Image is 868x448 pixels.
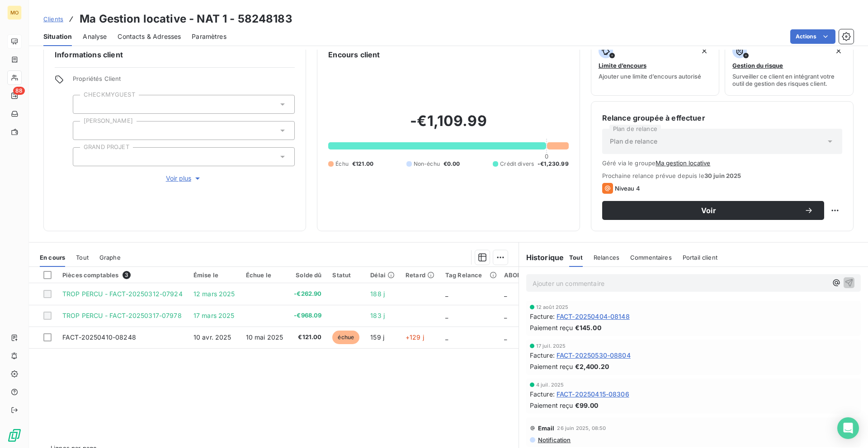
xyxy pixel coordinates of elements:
[406,271,434,279] div: Retard
[683,254,717,261] span: Portail client
[575,401,599,410] span: €99.00
[328,49,380,60] h6: Encours client
[602,201,824,220] button: Voir
[193,312,235,319] span: 17 mars 2025
[166,174,202,183] span: Voir plus
[530,389,555,399] span: Facture :
[443,160,460,168] span: €0.00
[73,173,295,183] button: Voir plus
[445,333,448,341] span: _
[406,333,424,341] span: +129 j
[732,73,846,87] span: Surveiller ce client en intégrant votre outil de gestion des risques client.
[294,271,321,279] div: Solde dû
[332,271,359,279] div: Statut
[732,62,783,69] span: Gestion du risque
[519,252,564,263] h6: Historique
[591,38,720,96] button: Limite d’encoursAjouter une limite d’encours autorisé
[80,126,88,135] input: Ajouter une valeur
[530,401,573,410] span: Paiement reçu
[504,271,573,279] div: ABONNEMENT NEXITY
[538,160,569,168] span: -€1,230.99
[370,312,385,319] span: 183 j
[335,160,349,168] span: Échu
[504,312,507,319] span: _
[80,11,292,27] h3: Ma Gestion locative - NAT 1 - 58248183
[445,271,493,279] div: Tag Relance
[504,290,507,298] span: _
[656,159,710,167] button: Ma gestion locative
[837,417,859,439] div: Open Intercom Messenger
[370,271,395,279] div: Délai
[332,331,359,344] span: échue
[537,436,571,443] span: Notification
[73,75,295,88] span: Propriétés Client
[536,304,569,310] span: 12 août 2025
[538,425,555,432] span: Email
[599,73,701,80] span: Ajouter une limite d’encours autorisé
[352,160,373,168] span: €121.00
[557,425,606,431] span: 26 juin 2025, 08:50
[43,32,72,41] span: Situation
[7,5,22,20] div: MO
[7,428,22,443] img: Logo LeanPay
[790,29,835,44] button: Actions
[193,290,235,298] span: 12 mars 2025
[500,160,534,168] span: Crédit divers
[530,323,573,332] span: Paiement reçu
[602,159,842,167] span: Géré via le groupe
[118,32,181,41] span: Contacts & Adresses
[43,14,63,23] a: Clients
[80,100,88,108] input: Ajouter une valeur
[557,312,630,321] span: FACT-20250404-08148
[445,312,448,319] span: _
[630,254,672,261] span: Commentaires
[55,49,295,60] h6: Informations client
[62,333,136,341] span: FACT-20250410-08248
[246,271,283,279] div: Échue le
[594,254,619,261] span: Relances
[504,333,507,341] span: _
[530,350,555,360] span: Facture :
[294,311,321,320] span: -€968.09
[613,207,804,214] span: Voir
[13,87,25,95] span: 88
[246,333,283,341] span: 10 mai 2025
[76,254,89,261] span: Tout
[62,312,182,319] span: TROP PERCU - FACT-20250317-07978
[294,333,321,342] span: €121.00
[123,271,131,279] span: 3
[294,289,321,299] span: -€262.90
[530,362,573,371] span: Paiement reçu
[536,382,564,387] span: 4 juil. 2025
[192,32,226,41] span: Paramètres
[99,254,121,261] span: Graphe
[40,254,65,261] span: En cours
[62,290,183,298] span: TROP PERCU - FACT-20250312-07924
[62,271,183,279] div: Pièces comptables
[43,15,63,23] span: Clients
[557,389,629,399] span: FACT-20250415-08306
[545,153,548,160] span: 0
[414,160,440,168] span: Non-échu
[83,32,107,41] span: Analyse
[328,112,568,139] h2: -€1,109.99
[704,172,741,179] span: 30 juin 2025
[445,290,448,298] span: _
[599,62,646,69] span: Limite d’encours
[610,137,657,146] span: Plan de relance
[602,112,842,123] h6: Relance groupée à effectuer
[193,333,231,341] span: 10 avr. 2025
[615,185,640,192] span: Niveau 4
[575,362,609,371] span: €2,400.20
[370,290,385,298] span: 188 j
[530,312,555,321] span: Facture :
[80,153,88,161] input: Ajouter une valeur
[575,323,601,332] span: €145.00
[557,350,631,360] span: FACT-20250530-08804
[536,343,566,349] span: 17 juil. 2025
[370,333,384,341] span: 159 j
[569,254,583,261] span: Tout
[602,172,842,179] span: Prochaine relance prévue depuis le
[193,271,235,279] div: Émise le
[725,38,854,96] button: Gestion du risqueSurveiller ce client en intégrant votre outil de gestion des risques client.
